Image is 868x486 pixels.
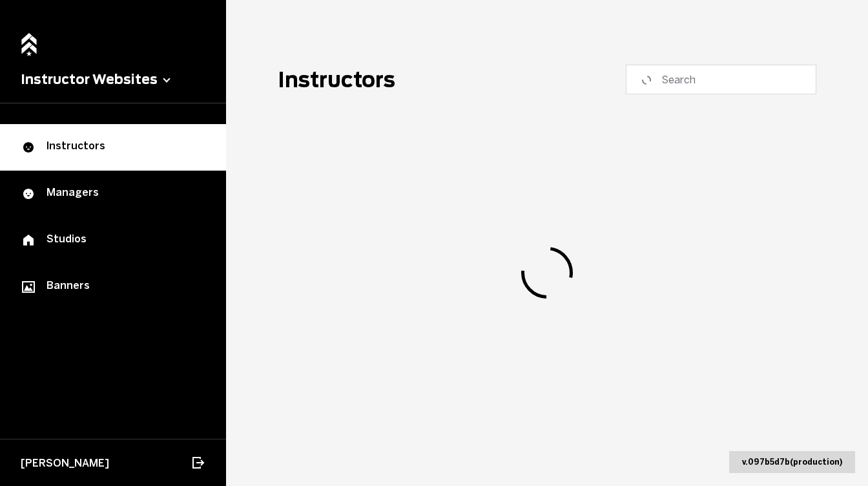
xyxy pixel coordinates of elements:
input: Search [661,72,790,87]
div: spinner [278,94,816,451]
a: Home [17,26,41,54]
div: Banners [21,279,205,295]
div: v. 097b5d7b ( production ) [729,451,855,473]
button: Log out [190,449,205,477]
div: Instructors [21,140,205,155]
h1: Instructors [278,67,395,92]
div: Managers [21,186,205,202]
div: Studios [21,233,205,248]
button: Instructor Websites [21,72,205,87]
span: [PERSON_NAME] [21,457,109,469]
